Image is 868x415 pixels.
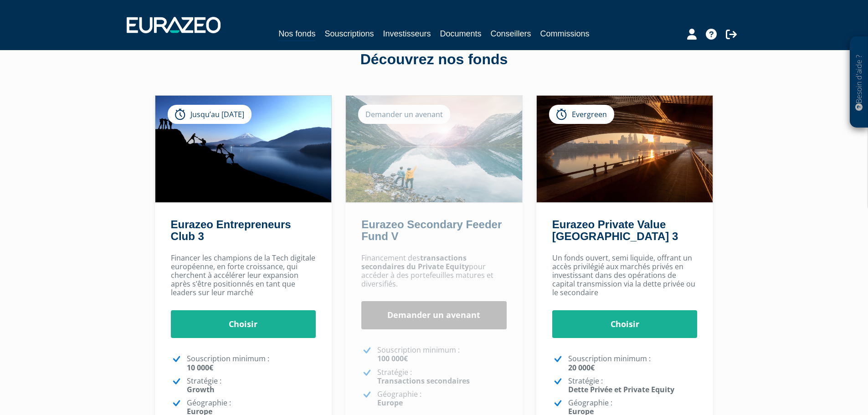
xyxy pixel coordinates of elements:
a: Eurazeo Private Value [GEOGRAPHIC_DATA] 3 [552,218,678,242]
a: Souscriptions [324,27,374,40]
img: 1732889491-logotype_eurazeo_blanc_rvb.png [127,17,221,33]
a: Eurazeo Entrepreneurs Club 3 [171,218,291,242]
a: Conseillers [491,27,531,40]
p: Un fonds ouvert, semi liquide, offrant un accès privilégié aux marchés privés en investissant dan... [552,254,698,297]
p: Financer les champions de la Tech digitale européenne, en forte croissance, qui cherchent à accél... [171,254,316,297]
a: Documents [440,27,482,40]
p: Souscription minimum : [377,346,507,363]
p: Stratégie : [187,377,316,394]
img: Eurazeo Entrepreneurs Club 3 [155,96,332,202]
a: Choisir [171,310,316,338]
div: Demander un avenant [358,105,450,124]
a: Nos fonds [278,27,315,41]
strong: transactions secondaires du Private Equity [361,253,469,272]
strong: 10 000€ [187,363,213,373]
strong: 20 000€ [568,363,595,373]
p: Géographie : [377,390,507,407]
p: Souscription minimum : [568,354,698,372]
div: Evergreen [549,105,614,124]
p: Souscription minimum : [187,354,316,372]
div: Découvrez nos fonds [175,49,694,70]
strong: Transactions secondaires [377,376,470,386]
strong: Dette Privée et Private Equity [568,384,674,395]
div: Jusqu’au [DATE] [168,105,252,124]
img: Eurazeo Private Value Europe 3 [537,96,713,202]
a: Demander un avenant [361,301,507,329]
strong: Growth [187,384,215,395]
a: Commissions [540,27,590,40]
p: Stratégie : [377,368,507,385]
a: Choisir [552,310,698,338]
img: Eurazeo Secondary Feeder Fund V [346,96,522,202]
a: Eurazeo Secondary Feeder Fund V [361,218,502,242]
strong: Europe [377,398,403,408]
p: Stratégie : [568,377,698,394]
strong: 100 000€ [377,354,408,364]
p: Financement des pour accéder à des portefeuilles matures et diversifiés. [361,254,507,289]
p: Besoin d'aide ? [854,41,864,123]
a: Investisseurs [383,27,431,40]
